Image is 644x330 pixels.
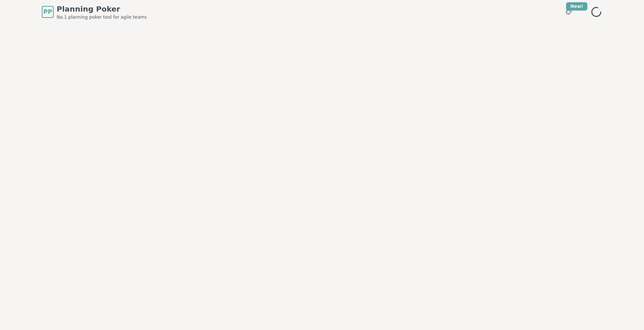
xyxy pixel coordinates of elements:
span: PP [43,7,52,16]
div: New! [566,2,587,10]
span: No.1 planning poker tool for agile teams [57,14,147,20]
span: Planning Poker [57,4,147,14]
a: PPPlanning PokerNo.1 planning poker tool for agile teams [42,4,147,20]
button: New! [562,5,575,19]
